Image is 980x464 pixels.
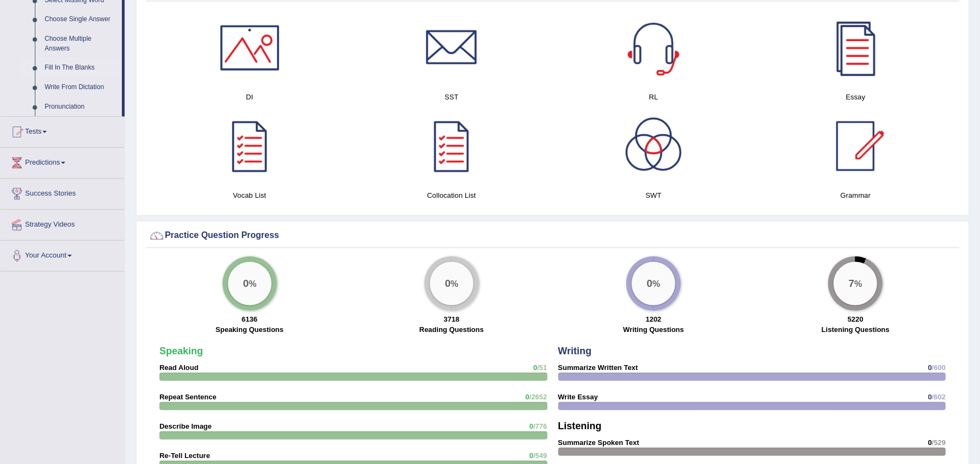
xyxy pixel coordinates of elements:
[928,438,932,447] span: 0
[526,393,529,401] span: 0
[848,315,864,323] strong: 5220
[558,91,749,103] h4: RL
[647,278,653,290] big: 0
[215,324,283,335] label: Speaking Questions
[533,452,547,460] span: /549
[430,262,473,305] div: %
[159,452,210,460] strong: Re-Tell Lecture
[558,363,638,372] strong: Summarize Written Text
[1,148,125,175] a: Predictions
[623,324,684,335] label: Writing Questions
[558,346,592,356] strong: Writing
[356,190,547,201] h4: Collocation List
[443,315,459,323] strong: 3718
[533,363,537,372] span: 0
[1,210,125,237] a: Strategy Videos
[40,29,122,58] a: Choose Multiple Answers
[242,315,257,323] strong: 6136
[1,117,125,144] a: Tests
[834,262,877,305] div: %
[159,346,203,356] strong: Speaking
[760,91,951,103] h4: Essay
[932,393,946,401] span: /602
[1,179,125,206] a: Success Stories
[159,393,217,401] strong: Repeat Sentence
[40,78,122,97] a: Write From Dictation
[159,363,199,372] strong: Read Aloud
[159,422,212,430] strong: Describe Image
[356,91,547,103] h4: SST
[822,324,890,335] label: Listening Questions
[445,278,451,290] big: 0
[1,241,125,268] a: Your Account
[932,438,946,447] span: /529
[632,262,675,305] div: %
[228,262,272,305] div: %
[849,278,855,290] big: 7
[40,58,122,78] a: Fill In The Blanks
[154,91,345,103] h4: DI
[243,278,249,290] big: 0
[558,190,749,201] h4: SWT
[420,324,484,335] label: Reading Questions
[40,10,122,29] a: Choose Single Answer
[646,315,662,323] strong: 1202
[40,97,122,117] a: Pronunciation
[932,363,946,372] span: /600
[928,363,932,372] span: 0
[154,190,345,201] h4: Vocab List
[529,422,533,430] span: 0
[928,393,932,401] span: 0
[533,422,547,430] span: /776
[537,363,547,372] span: /51
[558,421,602,431] strong: Listening
[529,393,547,401] span: /2652
[558,438,639,447] strong: Summarize Spoken Text
[558,393,598,401] strong: Write Essay
[760,190,951,201] h4: Grammar
[149,228,957,244] div: Practice Question Progress
[529,452,533,460] span: 0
